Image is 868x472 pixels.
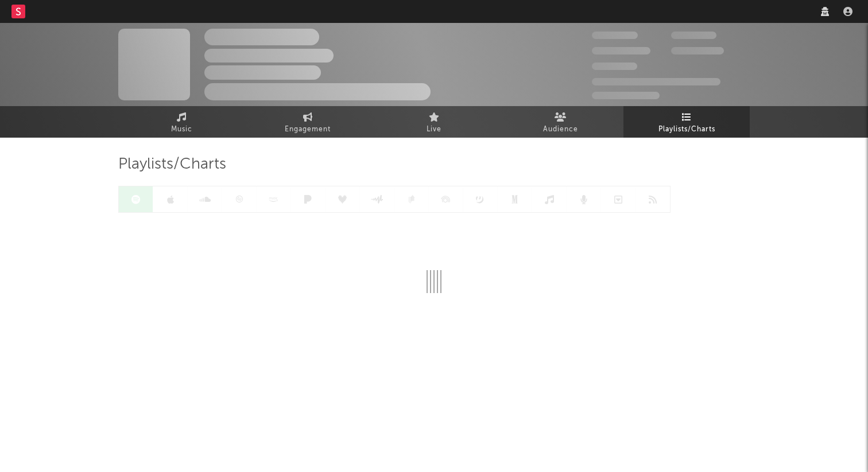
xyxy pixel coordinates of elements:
[285,123,331,136] span: Engagement
[245,106,371,138] a: Engagement
[118,158,226,171] span: Playlists/Charts
[592,47,650,54] span: 50,000,000
[671,32,716,39] span: 100,000
[592,32,638,39] span: 300,000
[592,92,660,99] span: Jump Score: 85.0
[592,63,637,70] span: 100,000
[543,123,578,136] span: Audience
[427,123,441,136] span: Live
[497,106,623,138] a: Audience
[171,123,192,136] span: Music
[371,106,497,138] a: Live
[592,78,720,85] span: 50,000,000 Monthly Listeners
[671,47,724,54] span: 1,000,000
[658,123,715,136] span: Playlists/Charts
[623,106,750,138] a: Playlists/Charts
[118,106,245,138] a: Music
